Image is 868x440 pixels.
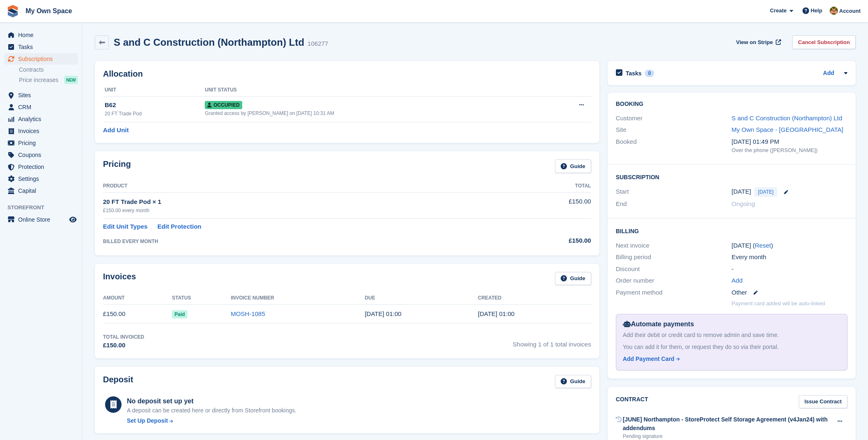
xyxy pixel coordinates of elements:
[732,241,847,250] div: [DATE] ( )
[103,305,172,323] td: £150.00
[308,39,328,49] div: 106277
[114,37,304,48] h2: S and C Construction (Northampton) Ltd
[105,110,205,117] div: 20 FT Trade Pod
[616,264,732,274] div: Discount
[623,355,837,363] a: Add Payment Card
[127,417,297,425] a: Set Up Deposit
[103,126,129,135] a: Add Unit
[555,272,591,286] a: Guide
[616,395,648,409] h2: Contract
[103,222,147,232] a: Edit Unit Types
[172,292,231,305] th: Status
[7,204,82,212] span: Storefront
[4,113,78,125] a: menu
[732,137,847,147] div: [DATE] 01:49 PM
[501,236,591,246] div: £150.00
[18,185,68,197] span: Capital
[18,113,68,125] span: Analytics
[732,253,847,262] div: Every month
[103,159,131,173] h2: Pricing
[755,242,771,249] a: Reset
[18,101,68,113] span: CRM
[616,241,732,250] div: Next invoice
[623,433,832,440] div: Pending signature
[555,375,591,389] a: Guide
[157,222,201,232] a: Edit Protection
[616,125,732,135] div: Site
[4,161,78,173] a: menu
[18,41,68,53] span: Tasks
[616,227,847,235] h2: Billing
[4,101,78,113] a: menu
[732,300,825,308] p: Payment card added will be auto-linked
[478,292,591,305] th: Created
[103,180,501,193] th: Product
[770,7,786,15] span: Create
[732,115,842,122] a: S and C Construction (Northampton) Ltd
[18,125,68,137] span: Invoices
[839,7,861,15] span: Account
[4,149,78,161] a: menu
[18,173,68,185] span: Settings
[127,396,297,406] div: No deposit set up yet
[501,192,591,218] td: £150.00
[555,159,591,173] a: Guide
[616,199,732,209] div: End
[205,101,242,109] span: Occupied
[64,76,78,84] div: NEW
[18,161,68,173] span: Protection
[365,292,478,305] th: Due
[616,288,732,297] div: Payment method
[626,70,642,77] h2: Tasks
[732,276,743,286] a: Add
[4,41,78,53] a: menu
[103,375,133,389] h2: Deposit
[18,214,68,225] span: Online Store
[732,126,843,133] a: My Own Space - [GEOGRAPHIC_DATA]
[103,272,136,286] h2: Invoices
[732,187,751,197] time: 2025-09-04 00:00:00 UTC
[18,53,68,65] span: Subscriptions
[4,214,78,225] a: menu
[623,415,832,433] div: [JUNE] Northampton - StoreProtect Self Storage Agreement (v4Jan24) with addendums
[830,7,838,15] img: Keely Collin
[792,35,856,49] a: Cancel Subscription
[103,292,172,305] th: Amount
[22,4,75,18] a: My Own Space
[105,101,205,110] div: B62
[68,215,78,225] a: Preview store
[645,70,654,77] div: 0
[736,38,773,47] span: View on Stripe
[19,66,78,74] a: Contracts
[616,276,732,286] div: Order number
[103,197,501,207] div: 20 FT Trade Pod × 1
[18,137,68,149] span: Pricing
[732,200,755,207] span: Ongoing
[205,110,545,117] div: Granted access by [PERSON_NAME] on [DATE] 10:31 AM
[172,310,187,318] span: Paid
[733,35,783,49] a: View on Stripe
[623,331,840,339] div: Add their debit or credit card to remove admin and save time.
[205,84,545,97] th: Unit Status
[4,125,78,137] a: menu
[616,173,847,181] h2: Subscription
[127,417,168,425] div: Set Up Deposit
[231,292,365,305] th: Invoice Number
[4,53,78,65] a: menu
[365,310,401,317] time: 2025-09-05 00:00:00 UTC
[616,101,847,108] h2: Booking
[501,180,591,193] th: Total
[616,253,732,262] div: Billing period
[799,395,847,409] a: Issue Contract
[623,355,674,363] div: Add Payment Card
[4,185,78,197] a: menu
[103,341,144,350] div: £150.00
[103,69,591,79] h2: Allocation
[623,319,840,329] div: Automate payments
[19,75,78,84] a: Price increases NEW
[623,343,840,351] div: You can add it for them, or request they do so via their portal.
[616,187,732,197] div: Start
[732,288,847,297] div: Other
[616,137,732,154] div: Booked
[103,333,144,341] div: Total Invoiced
